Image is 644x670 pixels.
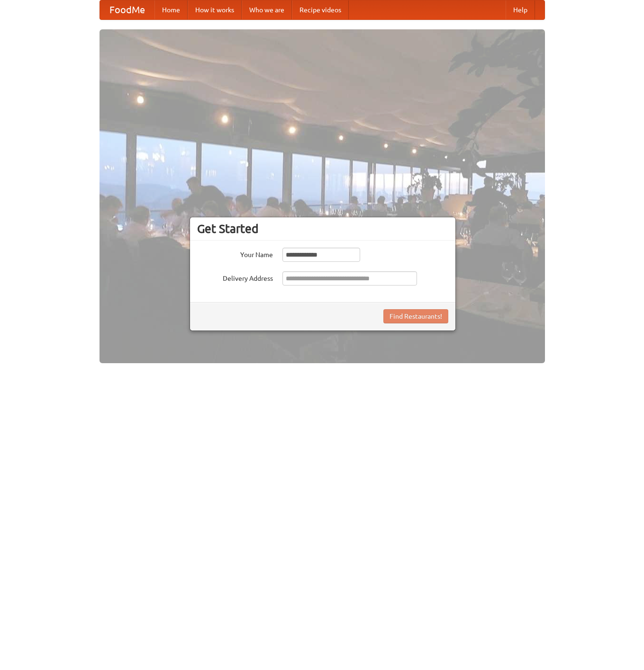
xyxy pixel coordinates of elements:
[506,0,535,19] a: Help
[197,271,273,283] label: Delivery Address
[188,0,242,19] a: How it works
[197,222,448,236] h3: Get Started
[383,309,448,323] button: Find Restaurants!
[292,0,349,19] a: Recipe videos
[242,0,292,19] a: Who we are
[197,248,273,259] label: Your Name
[100,0,154,19] a: FoodMe
[154,0,188,19] a: Home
